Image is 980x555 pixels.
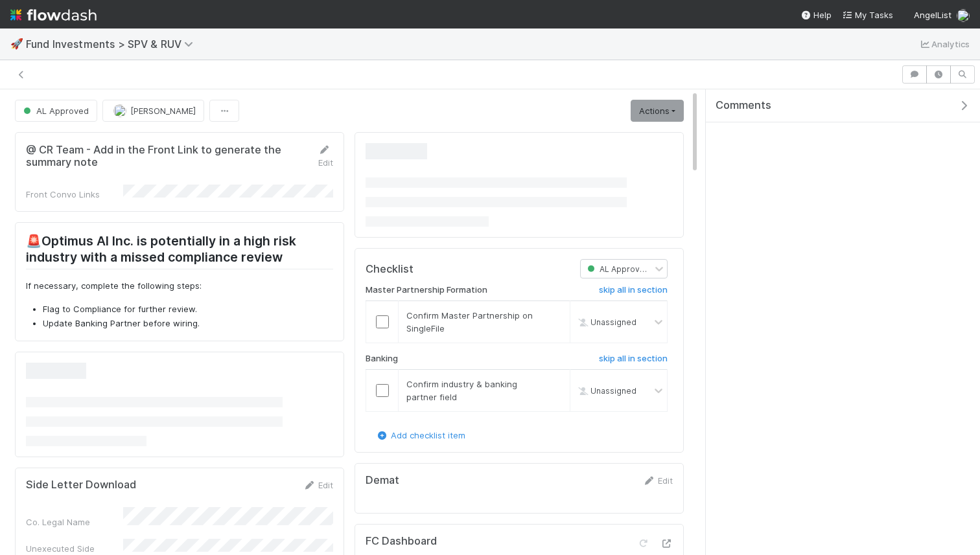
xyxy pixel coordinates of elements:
[21,106,89,116] span: AL Approved
[375,430,465,440] a: Add checklist item
[113,104,126,117] img: avatar_0a9e60f7-03da-485c-bb15-a40c44fcec20.png
[366,474,399,487] h5: Demat
[26,38,200,51] span: Fund Investments > SPV & RUV
[10,38,23,49] span: 🚀
[43,303,333,316] li: Flag to Compliance for further review.
[366,285,487,295] h6: Master Partnership Formation
[102,100,204,122] button: [PERSON_NAME]
[130,106,196,116] span: [PERSON_NAME]
[303,480,333,490] a: Edit
[43,317,333,330] li: Update Banking Partner before wiring.
[631,100,684,122] a: Actions
[918,36,970,52] a: Analytics
[642,475,673,486] a: Edit
[800,8,832,21] div: Help
[842,10,893,20] span: My Tasks
[575,385,636,395] span: Unassigned
[26,188,123,201] div: Front Convo Links
[914,10,951,20] span: AngelList
[10,4,97,26] img: logo-inverted-e16ddd16eac7371096b0.svg
[26,280,333,293] p: If necessary, complete the following steps:
[15,100,97,122] button: AL Approved
[957,9,970,22] img: avatar_0a9e60f7-03da-485c-bb15-a40c44fcec20.png
[26,479,136,492] h5: Side Letter Download
[599,354,668,364] h6: skip all in section
[26,233,333,269] h2: 🚨Optimus AI Inc. is potentially in a high risk industry with a missed compliance review
[599,354,668,369] a: skip all in section
[599,285,668,300] a: skip all in section
[366,263,414,276] h5: Checklist
[716,99,771,112] span: Comments
[366,535,437,548] h5: FC Dashboard
[366,354,398,364] h6: Banking
[406,379,517,402] span: Confirm industry & banking partner field
[406,310,533,334] span: Confirm Master Partnership on SingleFile
[585,264,650,274] span: AL Approved
[575,317,636,327] span: Unassigned
[599,285,668,295] h6: skip all in section
[318,144,333,168] a: Edit
[842,8,893,21] a: My Tasks
[26,144,307,169] h5: @ CR Team - Add in the Front Link to generate the summary note
[26,515,123,528] div: Co. Legal Name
